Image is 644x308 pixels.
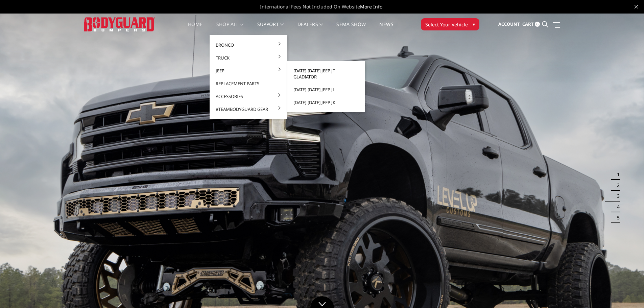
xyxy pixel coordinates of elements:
a: [DATE]-[DATE] Jeep JK [290,96,362,109]
span: Account [498,21,520,27]
a: Cart 0 [522,15,540,33]
a: Account [498,15,520,33]
span: Cart [522,21,534,27]
button: 5 of 5 [613,212,620,223]
a: #TeamBodyguard Gear [212,103,285,116]
a: News [379,22,393,35]
span: ▾ [473,21,475,28]
a: Dealers [297,22,323,35]
a: Click to Down [310,296,334,308]
button: 2 of 5 [613,180,620,191]
a: Home [188,22,202,35]
a: Truck [212,51,285,64]
a: [DATE]-[DATE] Jeep JT Gladiator [290,64,362,83]
a: SEMA Show [336,22,366,35]
a: Jeep [212,64,285,77]
img: BODYGUARD BUMPERS [84,17,155,31]
a: More Info [360,3,382,10]
span: Select Your Vehicle [425,21,468,28]
a: Accessories [212,90,285,103]
button: 1 of 5 [613,169,620,180]
a: Support [257,22,284,35]
button: Select Your Vehicle [421,18,479,30]
button: 4 of 5 [613,202,620,212]
span: 0 [535,22,540,27]
a: [DATE]-[DATE] Jeep JL [290,83,362,96]
a: Replacement Parts [212,77,285,90]
a: shop all [216,22,244,35]
button: 3 of 5 [613,191,620,202]
a: Bronco [212,39,285,51]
